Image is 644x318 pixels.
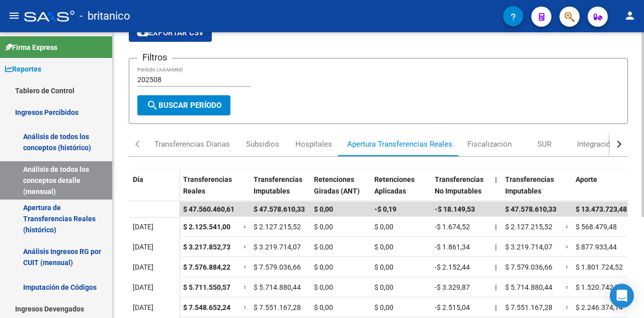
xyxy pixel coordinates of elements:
[314,263,333,271] span: $ 0,00
[495,263,497,271] span: |
[254,303,301,311] span: $ 7.551.167,28
[295,139,332,150] div: Hospitales
[179,169,239,211] datatable-header-cell: Transferencias Reales
[254,263,301,271] span: $ 7.579.036,66
[435,303,470,311] span: -$ 2.515,04
[505,303,552,311] span: $ 7.551.167,28
[137,95,230,115] button: Buscar Período
[505,175,554,195] span: Transferencias Imputables
[374,303,393,311] span: $ 0,00
[374,283,393,291] span: $ 0,00
[505,205,556,213] span: $ 47.578.610,33
[79,5,130,27] span: - britanico
[183,283,230,291] span: $ 5.711.550,57
[431,169,491,211] datatable-header-cell: Transferencias No Imputables
[572,169,632,211] datatable-header-cell: Aporte
[495,283,497,291] span: |
[577,139,615,150] div: Integración
[370,169,431,211] datatable-header-cell: Retenciones Aplicadas
[435,205,475,213] span: -$ 18.149,53
[374,223,393,231] span: $ 0,00
[244,303,248,311] span: =
[133,175,143,183] span: Día
[246,139,279,150] div: Subsidios
[314,303,333,311] span: $ 0,00
[183,175,232,195] span: Transferencias Reales
[154,139,230,150] div: Transferencias Diarias
[183,303,230,311] span: $ 7.548.652,24
[254,223,301,231] span: $ 2.127.215,52
[566,243,570,251] span: =
[146,99,158,111] mat-icon: search
[254,243,301,251] span: $ 3.219.714,07
[137,50,172,65] h3: Filtros
[5,63,41,75] span: Reportes
[183,263,230,271] span: $ 7.576.884,22
[495,223,497,231] span: |
[314,205,333,213] span: $ 0,00
[310,169,370,211] datatable-header-cell: Retenciones Giradas (ANT)
[254,283,301,291] span: $ 5.714.880,44
[435,243,470,251] span: -$ 1.861,34
[576,205,627,213] span: $ 13.473.723,48
[624,10,636,22] mat-icon: person
[566,283,570,291] span: =
[374,175,415,195] span: Retenciones Aplicadas
[8,10,20,22] mat-icon: menu
[314,175,360,195] span: Retenciones Giradas (ANT)
[576,175,597,183] span: Aporte
[576,303,623,311] span: $ 2.246.374,14
[5,42,57,53] span: Firma Express
[435,283,470,291] span: -$ 3.329,87
[314,223,333,231] span: $ 0,00
[495,175,497,183] span: |
[133,263,153,271] span: [DATE]
[183,205,234,213] span: $ 47.560.460,61
[566,223,570,231] span: =
[137,26,149,38] mat-icon: cloud_download
[566,263,570,271] span: =
[133,223,153,231] span: [DATE]
[505,223,552,231] span: $ 2.127.215,52
[254,205,305,213] span: $ 47.578.610,33
[250,169,310,211] datatable-header-cell: Transferencias Imputables
[129,24,212,42] button: Exportar CSV
[244,223,248,231] span: =
[347,139,452,150] div: Apertura Transferencias Reales
[505,263,552,271] span: $ 7.579.036,66
[374,263,393,271] span: $ 0,00
[576,243,617,251] span: $ 877.933,44
[435,175,484,195] span: Transferencias No Imputables
[495,243,497,251] span: |
[501,169,561,211] datatable-header-cell: Transferencias Imputables
[314,283,333,291] span: $ 0,00
[133,303,153,311] span: [DATE]
[374,243,393,251] span: $ 0,00
[537,139,551,150] div: SUR
[505,243,552,251] span: $ 3.219.714,07
[467,139,512,150] div: Fiscalización
[146,101,221,110] span: Buscar Período
[129,169,179,211] datatable-header-cell: Día
[576,283,623,291] span: $ 1.520.742,23
[435,263,470,271] span: -$ 2.152,44
[576,263,623,271] span: $ 1.801.724,52
[244,263,248,271] span: =
[610,284,634,308] div: Open Intercom Messenger
[491,169,501,211] datatable-header-cell: |
[576,223,617,231] span: $ 568.479,48
[244,283,248,291] span: =
[133,243,153,251] span: [DATE]
[244,243,248,251] span: =
[183,243,230,251] span: $ 3.217.852,73
[254,175,302,195] span: Transferencias Imputables
[314,243,333,251] span: $ 0,00
[137,28,204,37] span: Exportar CSV
[374,205,396,213] span: -$ 0,19
[505,283,552,291] span: $ 5.714.880,44
[435,223,470,231] span: -$ 1.674,52
[495,303,497,311] span: |
[133,283,153,291] span: [DATE]
[566,303,570,311] span: =
[183,223,230,231] span: $ 2.125.541,00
